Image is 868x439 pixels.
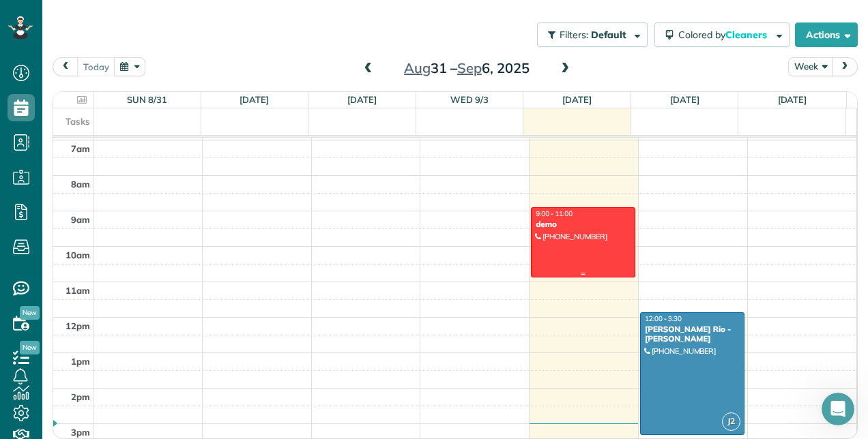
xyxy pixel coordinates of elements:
a: Filters: Default [530,22,648,47]
span: 9:00 - 11:00 [536,209,573,218]
span: Help [216,348,238,357]
button: prev [53,57,78,76]
a: [DATE] [778,94,807,105]
span: Sep [457,59,482,76]
span: 10am [66,249,90,260]
span: 12:00 - 3:30 [645,314,682,323]
span: 11am [66,285,90,296]
span: Colored by [678,29,772,41]
button: next [832,57,858,76]
a: [DATE] [347,94,377,105]
span: 9am [71,214,90,225]
span: 12pm [66,320,90,331]
img: Profile image for Ivan [28,215,55,243]
h2: 31 – 6, 2025 [381,61,552,76]
img: Profile image for Ivan [198,22,225,49]
div: AI Agent and team can help [28,288,229,302]
p: Hi [PERSON_NAME] 👋 [27,97,246,143]
span: Filters: [560,29,588,41]
span: J2 [722,412,740,431]
span: Default [591,29,627,41]
a: [DATE] [670,94,699,105]
span: 2pm [71,391,90,402]
a: Wed 9/3 [450,94,489,105]
span: 1pm [71,356,90,367]
span: Cleaners [725,29,769,41]
img: logo [27,26,49,48]
button: Filters: Default [537,22,648,47]
button: Help [182,314,273,368]
div: Recent messageProfile image for IvanHi [PERSON_NAME], Just to clarify, are you looking to integra... [14,183,259,255]
span: 8am [71,179,90,190]
div: Ask a questionAI Agent and team can help [14,262,259,314]
div: [PERSON_NAME] [61,229,140,243]
button: Messages [91,314,182,368]
button: Actions [795,22,858,47]
a: [DATE] [240,94,269,105]
p: How can we help? [27,143,246,166]
span: 7am [71,143,90,154]
span: Messages [113,348,160,357]
iframe: Intercom live chat [822,393,854,425]
div: demo [535,219,631,229]
div: Profile image for IvanHi [PERSON_NAME], Just to clarify, are you looking to integrate ConnectPhon... [14,204,259,254]
button: today [77,57,115,76]
span: Tasks [66,116,90,127]
div: Close [235,22,259,46]
div: • 4h ago [143,229,182,243]
span: 3pm [71,427,90,438]
button: Colored byCleaners [654,22,790,47]
img: Profile image for Edgar [146,22,173,49]
div: [PERSON_NAME] Rio - [PERSON_NAME] [644,324,740,344]
span: Home [30,348,61,357]
a: [DATE] [562,94,592,105]
span: New [20,306,40,320]
span: Aug [404,59,431,76]
button: Week [788,57,833,76]
div: Recent message [28,195,245,209]
img: Profile image for Michee [172,22,199,49]
div: Ask a question [28,273,229,288]
a: Sun 8/31 [127,94,167,105]
span: New [20,341,40,354]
